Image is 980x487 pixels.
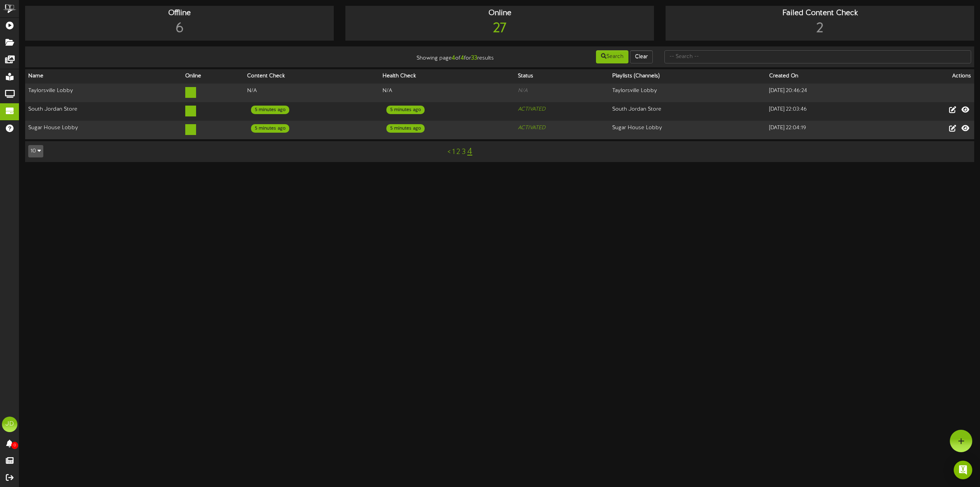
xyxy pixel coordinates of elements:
input: -- Search -- [664,50,971,63]
div: Failed Content Check [668,8,972,19]
td: [DATE] 20:46:24 [766,84,890,103]
div: Showing page of for results [341,50,500,63]
a: 2 [456,148,460,156]
td: Sugar House Lobby [609,121,766,139]
div: 5 minutes ago [386,106,425,114]
strong: 4 [452,55,455,62]
div: Open Intercom Messenger [954,461,972,479]
span: 0 [11,442,18,449]
div: 27 [347,19,652,39]
a: 3 [462,148,466,156]
strong: 4 [461,55,464,62]
i: N/A [518,88,528,94]
td: Taylorsville Lobby [25,84,182,103]
th: Status [515,69,609,84]
td: N/A [244,84,379,103]
th: Created On [766,69,890,84]
div: Online [347,8,652,19]
div: 2 [668,19,972,39]
div: 5 minutes ago [251,106,289,114]
strong: 33 [471,55,477,62]
div: Offline [27,8,332,19]
div: 5 minutes ago [386,124,425,133]
td: Taylorsville Lobby [609,84,766,103]
a: < [447,148,451,156]
th: Playlists (Channels) [609,69,766,84]
td: N/A [379,84,515,103]
td: [DATE] 22:03:46 [766,102,890,121]
td: [DATE] 22:04:19 [766,121,890,139]
td: South Jordan Store [609,102,766,121]
i: ACTIVATED [518,125,545,131]
td: Sugar House Lobby [25,121,182,139]
button: Search [596,50,628,63]
button: Clear [630,50,653,63]
div: JD [2,417,17,432]
th: Name [25,69,182,84]
i: ACTIVATED [518,106,545,112]
div: 6 [27,19,332,39]
div: 5 minutes ago [251,124,289,133]
a: 1 [452,148,455,156]
th: Actions [890,69,974,84]
th: Online [182,69,244,84]
th: Health Check [379,69,515,84]
button: 10 [28,145,43,157]
th: Content Check [244,69,379,84]
td: South Jordan Store [25,102,182,121]
a: 4 [467,147,472,157]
